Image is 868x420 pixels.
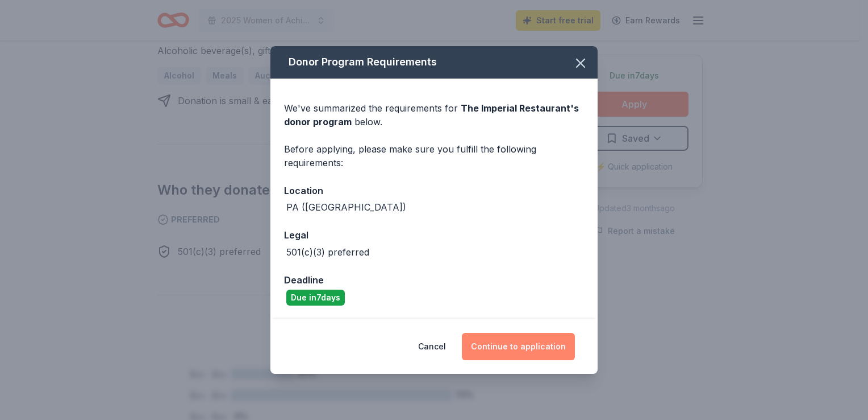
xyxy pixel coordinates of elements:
[286,200,406,214] div: PA ([GEOGRAPHIC_DATA])
[270,46,598,79] div: Donor Program Requirements
[286,245,369,259] div: 501(c)(3) preferred
[284,183,584,198] div: Location
[286,290,345,306] div: Due in 7 days
[284,273,584,287] div: Deadline
[462,333,575,360] button: Continue to application
[284,228,584,242] div: Legal
[284,101,584,129] div: We've summarized the requirements for below.
[418,333,446,360] button: Cancel
[284,142,584,170] div: Before applying, please make sure you fulfill the following requirements:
